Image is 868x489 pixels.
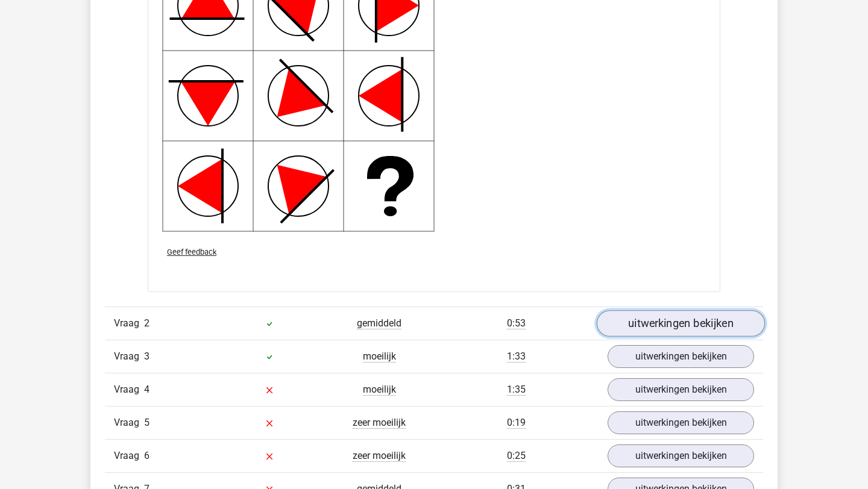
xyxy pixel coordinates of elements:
[363,384,396,396] span: moeilijk
[507,317,526,329] span: 0:53
[144,450,149,461] span: 6
[357,317,401,329] span: gemiddeld
[363,350,396,363] span: moeilijk
[353,417,406,429] span: zeer moeilijk
[114,416,144,430] span: Vraag
[114,382,144,397] span: Vraag
[608,345,754,368] a: uitwerkingen bekijken
[144,350,149,362] span: 3
[114,349,144,364] span: Vraag
[144,417,149,428] span: 5
[608,378,754,401] a: uitwerkingen bekijken
[507,450,526,462] span: 0:25
[114,316,144,331] span: Vraag
[608,444,754,467] a: uitwerkingen bekijken
[144,384,149,395] span: 4
[144,317,149,329] span: 2
[507,417,526,429] span: 0:19
[507,350,526,363] span: 1:33
[167,248,216,257] span: Geef feedback
[353,450,406,462] span: zeer moeilijk
[597,310,765,337] a: uitwerkingen bekijken
[507,384,526,396] span: 1:35
[114,449,144,463] span: Vraag
[608,411,754,434] a: uitwerkingen bekijken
